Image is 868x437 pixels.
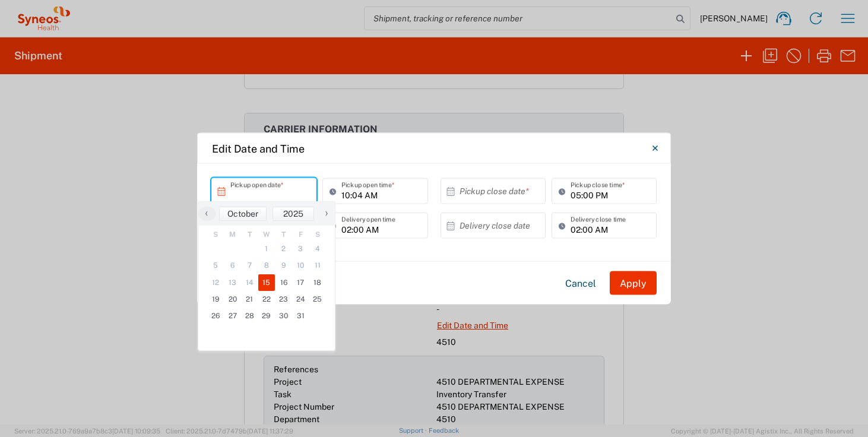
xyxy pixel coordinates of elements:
[198,201,335,351] bs-datepicker-container: calendar
[317,207,335,221] button: ›
[309,257,326,274] span: 11
[292,257,309,274] span: 10
[309,274,326,291] span: 18
[224,274,242,291] span: 13
[292,291,309,308] span: 24
[275,274,292,291] span: 16
[198,206,216,220] span: ‹
[198,207,216,221] button: ‹
[212,140,305,156] h4: Edit Date and Time
[275,240,292,257] span: 2
[292,274,309,291] span: 17
[207,229,224,240] th: weekday
[258,240,275,257] span: 1
[241,308,258,324] span: 28
[283,209,303,218] span: 2025
[275,229,292,240] th: weekday
[292,308,309,324] span: 31
[556,271,606,295] button: Cancel
[258,291,275,308] span: 22
[309,291,326,308] span: 25
[224,229,242,240] th: weekday
[224,257,242,274] span: 6
[241,257,258,274] span: 7
[227,209,258,218] span: October
[198,207,335,221] bs-datepicker-navigation-view: ​ ​ ​
[258,257,275,274] span: 8
[219,207,267,221] button: October
[309,229,326,240] th: weekday
[643,137,667,160] button: Close
[275,291,292,308] span: 23
[273,207,314,221] button: 2025
[318,206,335,220] span: ›
[610,271,657,295] button: Apply
[292,229,309,240] th: weekday
[258,308,275,324] span: 29
[258,274,275,291] span: 15
[241,229,258,240] th: weekday
[275,308,292,324] span: 30
[309,240,326,257] span: 4
[241,291,258,308] span: 21
[207,291,224,308] span: 19
[207,308,224,324] span: 26
[207,274,224,291] span: 12
[224,291,242,308] span: 20
[292,240,309,257] span: 3
[207,257,224,274] span: 5
[275,257,292,274] span: 9
[241,274,258,291] span: 14
[224,308,242,324] span: 27
[258,229,275,240] th: weekday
